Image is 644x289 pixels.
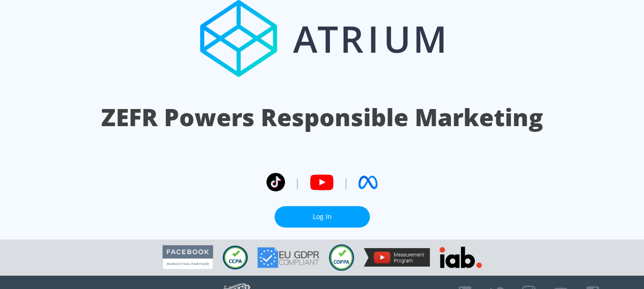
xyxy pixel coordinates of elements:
[223,246,248,269] img: CCPA Compliant
[329,244,354,271] img: COPPA Compliant
[295,175,300,189] span: |
[364,248,430,267] img: YouTube Measurement Program
[343,175,349,189] span: |
[163,245,213,269] img: Facebook Marketing Partner
[101,101,543,134] h1: ZEFR Powers Responsible Marketing
[275,206,370,228] a: Log In
[257,247,319,268] img: GDPR Compliant
[440,247,482,268] img: IAB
